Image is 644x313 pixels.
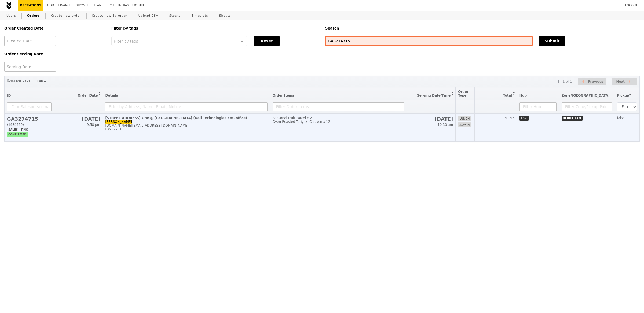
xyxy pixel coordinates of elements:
[7,94,11,97] span: ID
[136,11,160,21] a: Upload CSV
[7,132,28,137] span: confirmed
[617,116,625,120] span: false
[562,94,610,97] span: Zone/[GEOGRAPHIC_DATA]
[273,94,294,97] span: Order Items
[588,78,604,85] span: Previous
[612,78,637,86] button: Next
[458,116,471,121] span: lunch
[539,36,565,46] button: Submit
[4,11,18,21] a: Users
[7,102,52,111] input: ID or Salesperson name
[458,90,469,97] span: Order Type
[57,116,100,122] h2: [DATE]
[167,11,183,21] a: Stocks
[4,26,105,30] h5: Order Created Date
[105,127,267,131] div: 87982231
[519,102,557,111] input: Filter Hub
[105,116,267,120] div: [STREET_ADDRESS]-One @ [GEOGRAPHIC_DATA] (Dell Technologies EBC office)
[49,11,83,21] a: Create new order
[562,102,612,111] input: Filter Zone/Pickup Point
[217,11,233,21] a: Shouts
[562,116,583,121] span: BEDOK_TAM
[4,52,105,56] h5: Order Serving Date
[325,26,640,30] h5: Search
[114,39,138,43] span: Filter by tags
[189,11,210,21] a: Timeslots
[458,122,471,127] span: admin
[105,124,267,127] div: [DOMAIN_NAME][EMAIL_ADDRESS][DOMAIN_NAME]
[254,36,280,46] button: Reset
[7,123,52,127] div: (1484330)
[325,36,533,46] input: Search any field
[438,123,453,127] span: 10:30 am
[111,26,319,30] h5: Filter by tags
[519,94,527,97] span: Hub
[105,94,118,97] span: Details
[409,116,453,122] h2: [DATE]
[7,78,32,83] label: Rows per page:
[273,102,404,111] input: Filter Order Items
[578,78,606,86] button: Previous
[4,62,56,72] input: Serving Date
[6,2,11,9] img: Grain logo
[105,120,132,124] a: [PERSON_NAME]
[87,123,100,127] span: 9:58 pm
[273,120,404,124] div: Oven‑Roasted Teriyaki Chicken x 12
[273,116,404,120] div: Seasonal Fruit Parcel x 2
[557,80,572,83] div: 1 - 1 of 1
[616,78,625,85] span: Next
[7,127,30,132] span: Sales - Ting
[90,11,130,21] a: Create new 3p order
[519,116,529,121] span: TS-L
[4,36,56,46] input: Created Date
[617,94,631,97] span: Pickup?
[25,11,42,21] a: Orders
[105,102,267,111] input: Filter by Address, Name, Email, Mobile
[7,116,52,122] h2: GA3274715
[503,116,514,120] span: 191.95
